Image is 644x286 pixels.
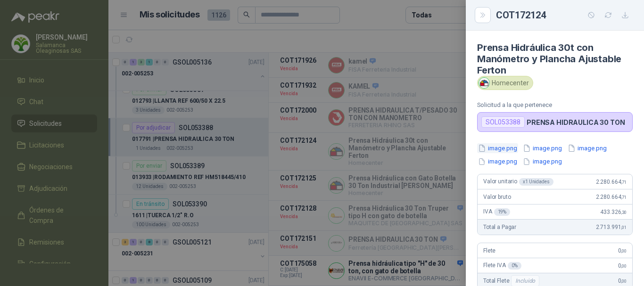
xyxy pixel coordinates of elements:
[483,247,495,254] span: Flete
[621,210,627,215] span: ,30
[596,194,627,200] span: 2.280.664
[483,194,511,200] span: Valor bruto
[618,278,627,284] span: 0
[508,262,521,270] div: 0 %
[522,157,563,167] button: image.png
[519,178,553,186] div: x 1 Unidades
[522,143,563,153] button: image.png
[483,208,510,216] span: IVA
[477,143,518,153] button: image.png
[596,179,627,185] span: 2.280.664
[477,42,633,76] h4: Prensa Hidráulica 30t con Manómetro y Plancha Ajustable Ferton
[477,9,488,21] button: Close
[483,262,521,270] span: Flete IVA
[621,195,627,200] span: ,71
[621,180,627,185] span: ,71
[483,224,516,230] span: Total a Pagar
[621,225,627,230] span: ,01
[618,262,627,269] span: 0
[483,178,553,186] span: Valor unitario
[621,278,627,284] span: ,00
[481,116,525,128] div: SOL053388
[477,157,518,167] button: image.png
[567,143,608,153] button: image.png
[477,76,533,90] div: Homecenter
[494,208,511,216] div: 19 %
[477,101,633,108] p: Solicitud a la que pertenece
[527,118,625,126] p: PRENSA HIDRAULICA 30 TON
[496,8,633,23] div: COT172124
[596,224,627,230] span: 2.713.991
[600,209,627,215] span: 433.326
[621,248,627,253] span: ,00
[479,78,489,88] img: Company Logo
[621,263,627,269] span: ,00
[618,247,627,254] span: 0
